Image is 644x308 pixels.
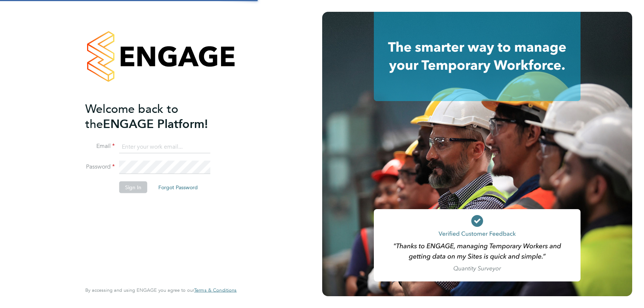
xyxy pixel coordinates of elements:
[85,101,229,131] h2: ENGAGE Platform!
[85,287,237,293] span: By accessing and using ENGAGE you agree to our
[119,140,210,153] input: Enter your work email...
[152,181,204,193] button: Forgot Password
[194,287,237,293] a: Terms & Conditions
[119,181,147,193] button: Sign In
[85,101,178,131] span: Welcome back to the
[85,142,115,150] label: Email
[85,163,115,171] label: Password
